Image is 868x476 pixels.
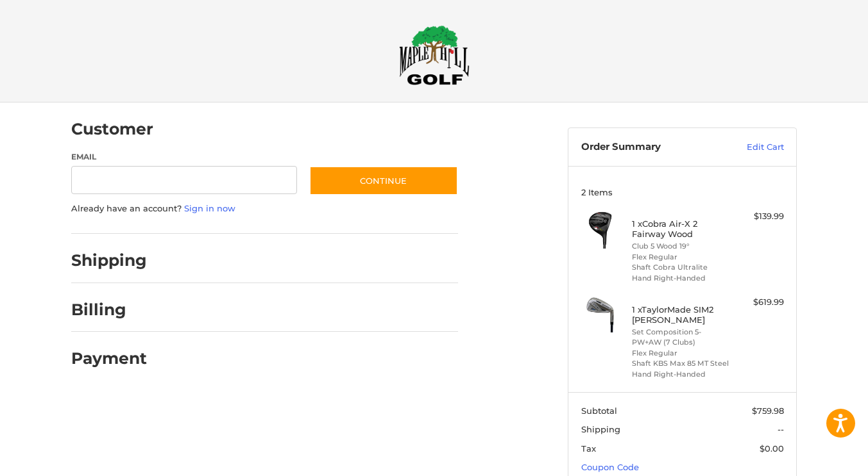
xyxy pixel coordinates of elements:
[778,424,784,434] span: --
[632,273,730,284] li: Hand Right-Handed
[733,210,784,223] div: $139.99
[309,166,458,195] button: Continue
[752,406,784,416] span: $759.98
[71,250,147,270] h2: Shipping
[184,203,235,213] a: Sign in now
[581,406,617,416] span: Subtotal
[581,424,620,434] span: Shipping
[632,218,730,240] h4: 1 x Cobra Air-X 2 Fairway Wood
[71,151,297,163] label: Email
[399,25,470,85] img: Maple Hill Golf
[632,348,730,359] li: Flex Regular
[71,300,146,320] h2: Billing
[71,349,147,368] h2: Payment
[632,262,730,273] li: Shaft Cobra Ultralite
[71,119,153,139] h2: Customer
[632,327,730,348] li: Set Composition 5-PW+AW (7 Clubs)
[719,141,784,154] a: Edit Cart
[632,369,730,380] li: Hand Right-Handed
[581,141,719,154] h3: Order Summary
[632,252,730,263] li: Flex Regular
[733,296,784,309] div: $619.99
[581,187,784,197] h3: 2 Items
[632,304,730,325] h4: 1 x TaylorMade SIM2 [PERSON_NAME]
[632,241,730,252] li: Club 5 Wood 19°
[71,202,458,215] p: Already have an account?
[632,358,730,369] li: Shaft KBS Max 85 MT Steel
